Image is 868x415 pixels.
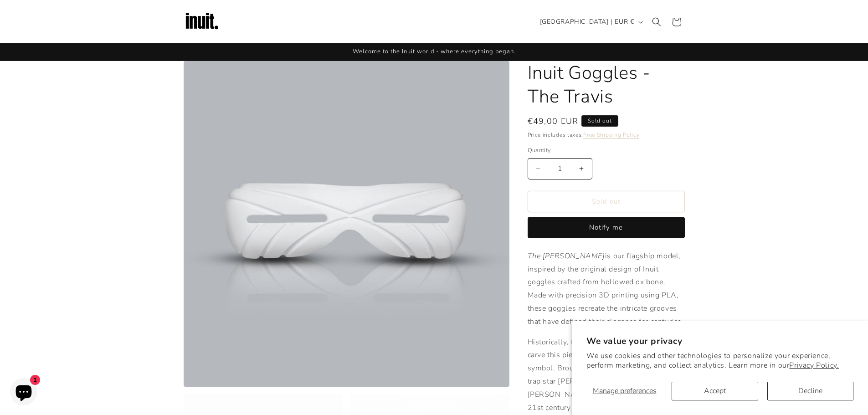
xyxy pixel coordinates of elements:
[583,131,639,138] a: Free Shipping Policy
[528,130,685,139] div: Price includes taxes.
[593,386,657,396] span: Manage preferences
[7,378,40,408] inbox-online-store-chat: Shopify online store chat
[540,17,634,26] span: [GEOGRAPHIC_DATA] | EUR €
[581,115,618,127] span: Sold out
[672,382,758,400] button: Accept
[789,360,839,370] a: Privacy Policy.
[586,351,853,370] p: We use cookies and other technologies to personalize your experience, perform marketing, and coll...
[767,382,853,400] button: Decline
[647,12,667,32] summary: Search
[534,13,647,31] button: [GEOGRAPHIC_DATA] | EUR €
[184,43,685,61] div: Announcement
[528,250,685,328] p: is our flagship model, inspired by the original design of Inuit goggles crafted from hollowed ox ...
[184,4,220,40] img: Inuit Logo
[528,217,685,238] button: Notify me
[353,47,516,56] span: Welcome to the Inuit world - where everything began.
[528,61,685,108] h1: Inuit Goggles - The Travis
[528,191,685,212] button: Sold out
[528,115,579,128] span: €49,00 EUR
[528,251,605,261] em: The [PERSON_NAME]
[528,146,685,155] label: Quantity
[586,382,663,400] button: Manage preferences
[586,336,853,347] h2: We value your privacy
